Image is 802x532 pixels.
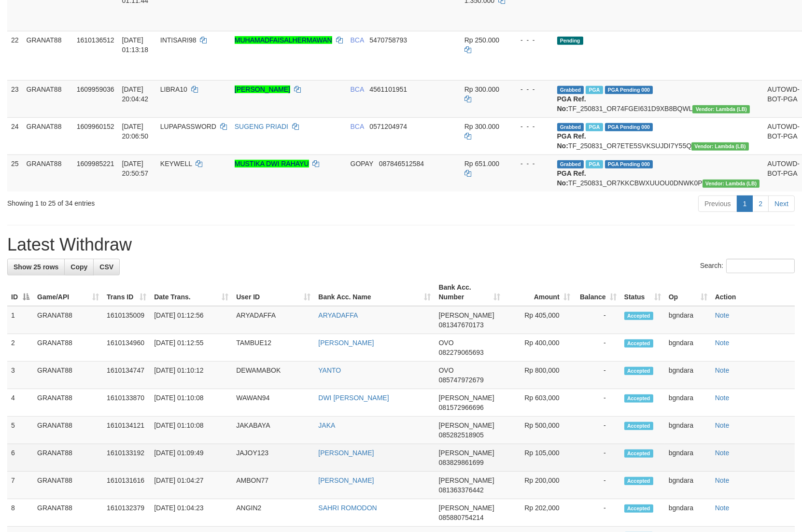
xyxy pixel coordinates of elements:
td: WAWAN94 [232,389,314,417]
span: OVO [438,339,453,347]
td: 22 [7,31,23,80]
div: Showing 1 to 25 of 34 entries [7,195,327,208]
td: Rp 500,000 [505,417,574,444]
span: Accepted [624,504,653,513]
b: PGA Ref. No: [557,95,586,112]
span: Accepted [624,339,653,348]
span: Rp 300.000 [464,123,499,130]
td: [DATE] 01:10:12 [150,362,232,389]
span: [DATE] 20:06:50 [122,123,149,140]
span: BCA [351,123,364,130]
b: PGA Ref. No: [557,132,586,150]
a: 1 [737,196,753,212]
span: KEYWELL [160,160,192,168]
span: Rp 300.000 [464,85,499,93]
a: Note [715,394,730,402]
span: Accepted [624,449,653,458]
th: Op: activate to sort column ascending [665,279,711,306]
td: 25 [7,154,23,192]
td: 1610135009 [103,306,150,334]
td: DEWAMABOK [232,362,314,389]
input: Search: [726,259,795,273]
span: LIBRA10 [160,85,187,93]
td: [DATE] 01:12:56 [150,306,232,334]
span: Vendor URL: https://dashboard.q2checkout.com/secure [703,180,760,188]
span: Copy 081572966696 to clipboard [438,404,483,411]
span: PGA Pending [605,160,653,168]
span: Copy 085282518905 to clipboard [438,431,483,439]
span: Accepted [624,422,653,430]
th: Bank Acc. Number: activate to sort column ascending [435,279,504,306]
td: Rp 200,000 [505,472,574,499]
th: Bank Acc. Name: activate to sort column ascending [314,279,435,306]
td: GRANAT88 [23,80,73,117]
td: 1610134960 [103,334,150,362]
div: - - - [513,159,549,168]
td: GRANAT88 [33,306,103,334]
a: Next [768,196,795,212]
span: BCA [351,85,364,93]
a: DWI [PERSON_NAME] [318,394,389,402]
td: TAMBUE12 [232,334,314,362]
td: AMBON77 [232,472,314,499]
td: - [574,389,620,417]
span: LUPAPASSWORD [160,123,216,130]
span: 1609960152 [77,123,114,130]
td: GRANAT88 [23,117,73,154]
td: - [574,334,620,362]
a: Note [715,449,730,457]
a: Note [715,476,730,484]
td: GRANAT88 [33,417,103,444]
td: 1610134747 [103,362,150,389]
td: 6 [7,444,33,472]
td: bgndara [665,362,711,389]
a: MUSTIKA DWI RAHAYU [235,160,309,168]
span: [DATE] 20:50:57 [122,160,149,177]
a: Previous [698,196,737,212]
th: User ID: activate to sort column ascending [232,279,314,306]
a: CSV [93,259,120,275]
span: Copy 085747972679 to clipboard [438,376,483,384]
div: - - - [513,84,549,94]
a: [PERSON_NAME] [318,449,374,457]
td: ARYADAFFA [232,306,314,334]
span: Marked by bgndara [586,123,603,131]
span: [PERSON_NAME] [438,504,494,512]
td: GRANAT88 [33,334,103,362]
td: Rp 400,000 [505,334,574,362]
td: GRANAT88 [33,389,103,417]
a: SAHRI ROMODON [318,504,377,512]
span: INTISARI98 [160,36,197,44]
th: Amount: activate to sort column ascending [505,279,574,306]
th: Balance: activate to sort column ascending [574,279,620,306]
td: GRANAT88 [23,31,73,80]
a: Show 25 rows [7,259,65,275]
td: 1610134121 [103,417,150,444]
td: GRANAT88 [33,362,103,389]
span: Grabbed [557,160,584,168]
a: [PERSON_NAME] [318,476,374,484]
td: 1610133870 [103,389,150,417]
span: Pending [557,37,583,45]
td: 3 [7,362,33,389]
a: Note [715,311,730,319]
span: BCA [351,36,364,44]
td: GRANAT88 [33,472,103,499]
td: [DATE] 01:10:08 [150,417,232,444]
td: Rp 202,000 [505,499,574,527]
span: [PERSON_NAME] [438,394,494,402]
span: Copy 4561101951 to clipboard [369,85,407,93]
label: Search: [700,259,795,273]
td: 4 [7,389,33,417]
a: Note [715,421,730,429]
td: 23 [7,80,23,117]
th: ID: activate to sort column descending [7,279,33,306]
span: [PERSON_NAME] [438,449,494,457]
span: [DATE] 01:13:18 [122,36,149,54]
td: Rp 800,000 [505,362,574,389]
a: [PERSON_NAME] [318,339,374,347]
td: [DATE] 01:12:55 [150,334,232,362]
span: 1610136512 [77,36,114,44]
span: [PERSON_NAME] [438,311,494,319]
td: 5 [7,417,33,444]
